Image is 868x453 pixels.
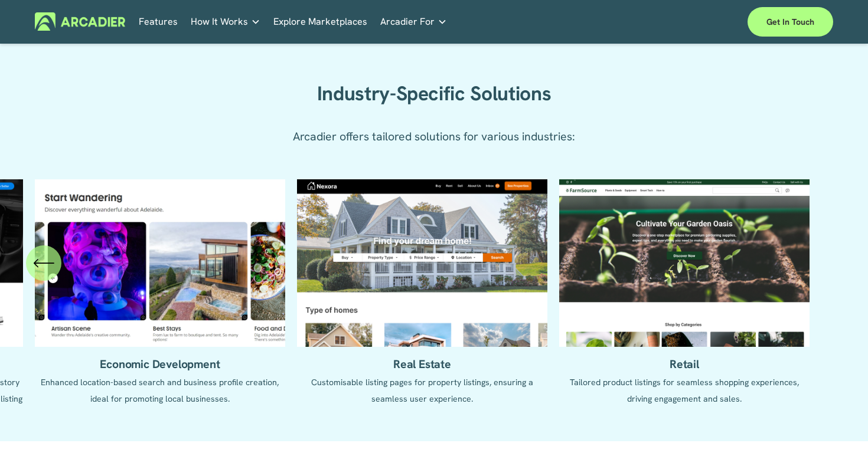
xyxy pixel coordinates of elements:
[26,245,61,281] button: Previous
[35,12,125,31] img: Arcadier
[191,12,260,31] a: folder dropdown
[809,396,868,453] iframe: Chat Widget
[293,129,575,144] span: Arcadier offers tailored solutions for various industries:
[273,12,367,31] a: Explore Marketplaces
[139,12,178,31] a: Features
[380,14,435,30] span: Arcadier For
[748,7,833,37] a: Get in touch
[191,14,248,30] span: How It Works
[275,81,594,106] h2: Industry-Specific Solutions
[380,12,447,31] a: folder dropdown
